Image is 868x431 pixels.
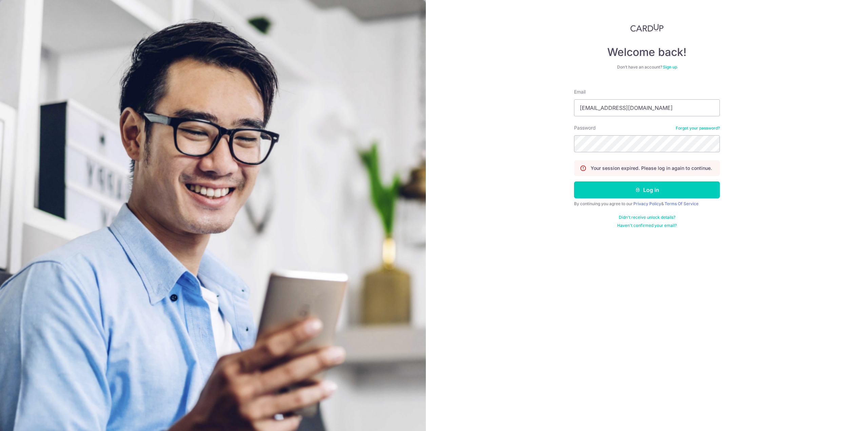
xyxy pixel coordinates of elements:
[574,64,720,70] div: Don’t have an account?
[574,99,720,116] input: Enter your Email
[663,64,677,70] a: Sign up
[676,125,720,131] a: Forgot your password?
[630,24,664,32] img: CardUp Logo
[706,140,714,148] keeper-lock: Open Keeper Popup
[591,165,712,172] p: Your session expired. Please log in again to continue.
[574,181,720,198] button: Log in
[574,124,596,131] label: Password
[617,223,677,228] a: Haven't confirmed your email?
[665,201,698,206] a: Terms Of Service
[574,201,720,207] div: By continuing you agree to our &
[574,89,586,95] label: Email
[619,215,675,220] a: Didn't receive unlock details?
[574,45,720,59] h4: Welcome back!
[633,201,661,206] a: Privacy Policy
